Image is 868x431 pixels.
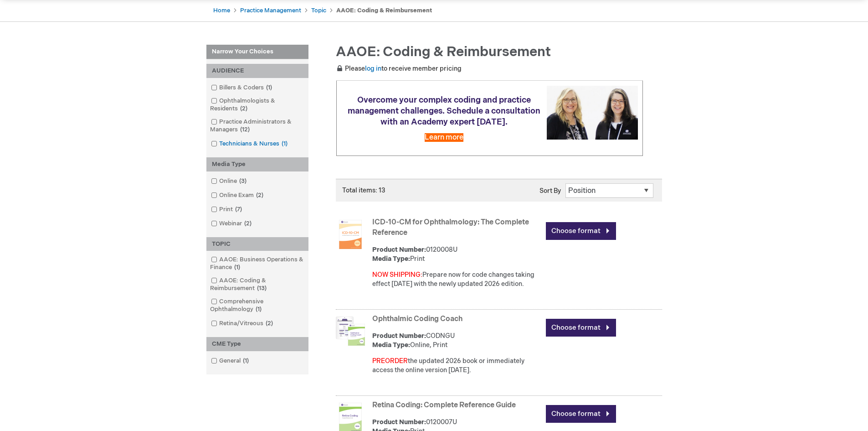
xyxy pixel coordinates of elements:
span: AAOE: Coding & Reimbursement [336,44,551,60]
span: 12 [238,126,252,133]
a: General1 [209,357,252,365]
a: Print7 [209,205,246,214]
a: Online3 [209,177,250,186]
span: 1 [264,84,274,91]
a: Choose format [546,319,616,337]
div: AUDIENCE [206,64,308,78]
a: AAOE: Coding & Reimbursement13 [209,276,306,293]
label: Sort By [539,187,561,195]
div: 0120008U Print [372,245,541,264]
div: Media Type [206,157,308,171]
strong: Product Number: [372,418,426,426]
span: 2 [254,192,266,199]
strong: Product Number: [372,332,426,340]
a: Practice Management [240,7,301,14]
a: Practice Administrators & Managers12 [209,118,306,134]
div: the updated 2026 book or immediately access the online version [DATE]. [372,357,541,375]
a: Choose format [546,405,616,423]
span: 1 [279,140,290,147]
span: 2 [263,320,275,327]
strong: AAOE: Coding & Reimbursement [336,7,432,14]
div: TOPIC [206,237,308,251]
a: log in [365,65,381,73]
a: Online Exam2 [209,191,267,200]
strong: Narrow Your Choices [206,45,308,59]
a: Technicians & Nurses1 [209,140,291,148]
strong: Media Type: [372,255,410,263]
a: Webinar2 [209,219,255,228]
a: Billers & Coders1 [209,83,276,92]
a: Ophthalmologists & Residents2 [209,97,306,113]
strong: Media Type: [372,341,410,349]
strong: Product Number: [372,246,426,254]
a: ICD-10-CM for Ophthalmology: The Complete Reference [372,218,529,237]
a: AAOE: Business Operations & Finance1 [209,255,306,272]
span: 3 [237,177,249,185]
span: 1 [241,357,251,364]
img: ICD-10-CM for Ophthalmology: The Complete Reference [336,220,365,249]
span: 2 [242,220,254,227]
a: Choose format [546,222,616,240]
span: 7 [233,206,244,213]
div: Prepare now for code changes taking effect [DATE] with the newly updated 2026 edition. [372,270,541,289]
div: CODNGU Online, Print [372,332,541,350]
a: Retina/Vitreous2 [209,319,277,328]
span: Overcome your complex coding and practice management challenges. Schedule a consultation with an ... [348,95,540,127]
font: NOW SHIPPING: [372,271,422,279]
font: PREORDER [372,357,408,365]
span: 13 [255,285,269,292]
img: Schedule a consultation with an Academy expert today [547,86,638,139]
div: CME Type [206,337,308,351]
span: 1 [232,264,242,271]
a: Ophthalmic Coding Coach [372,315,462,323]
a: Learn more [425,133,463,142]
a: Home [213,7,230,14]
span: Please to receive member pricing [336,65,462,73]
a: Topic [311,7,326,14]
span: 2 [238,105,250,112]
span: 1 [253,306,264,313]
a: Comprehensive Ophthalmology1 [209,297,306,314]
img: Ophthalmic Coding Coach [336,317,365,346]
a: Retina Coding: Complete Reference Guide [372,401,516,410]
span: Total items: 13 [342,187,385,194]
